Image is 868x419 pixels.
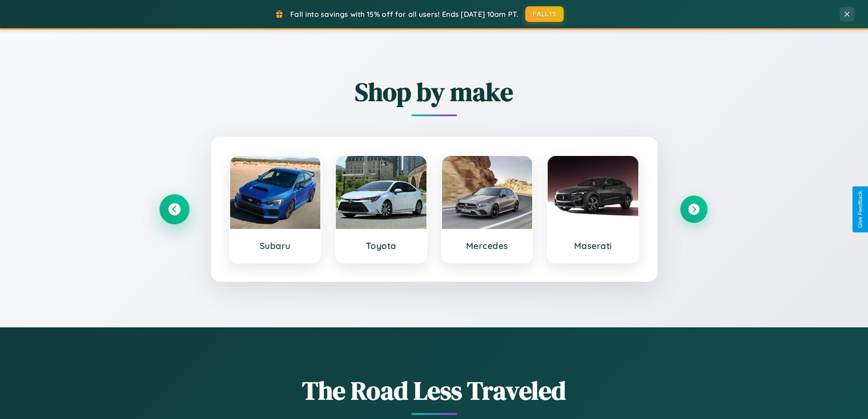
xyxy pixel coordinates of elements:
[290,10,519,19] span: Fall into savings with 15% off for all users! Ends [DATE] 10am PT.
[161,373,708,408] h1: The Road Less Traveled
[345,240,417,251] h3: Toyota
[451,240,524,251] h3: Mercedes
[161,74,708,109] h2: Shop by make
[239,240,312,251] h3: Subaru
[525,6,564,22] button: FALL15
[857,191,863,228] div: Give Feedback
[557,240,629,251] h3: Maserati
